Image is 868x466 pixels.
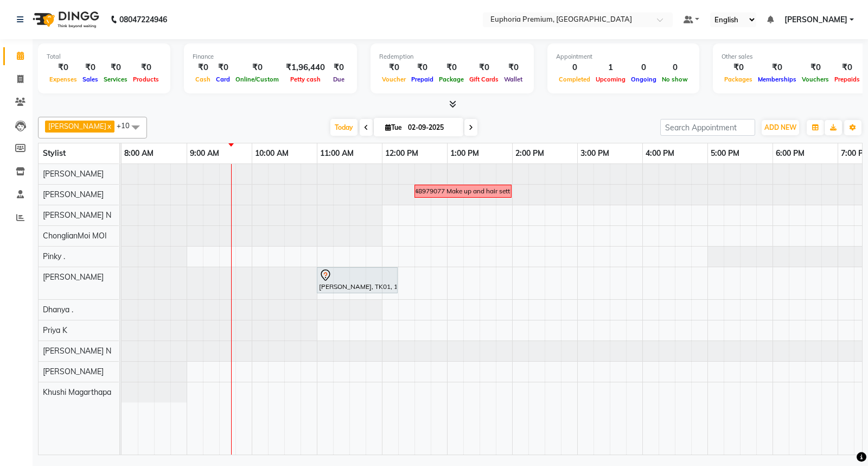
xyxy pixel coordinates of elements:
div: ₹0 [213,61,233,74]
span: ChonglianMoi MOI [43,231,107,241]
span: Today [330,119,358,136]
span: [PERSON_NAME] N [43,210,111,220]
div: ₹0 [436,61,467,74]
span: [PERSON_NAME] N [43,346,111,356]
a: 2:00 PM [513,146,547,161]
span: Cash [193,75,213,83]
span: Khushi Magarthapa [43,387,111,397]
div: 7348979077 Make up and hair setting [407,186,519,196]
div: ₹0 [329,61,348,74]
div: ₹0 [722,61,755,74]
span: +10 [117,121,138,130]
span: [PERSON_NAME] [43,272,104,282]
span: Sales [80,75,101,83]
div: ₹0 [193,61,213,74]
a: 3:00 PM [578,146,612,161]
span: Expenses [47,75,80,83]
button: ADD NEW [762,120,799,135]
span: [PERSON_NAME] [43,169,104,179]
div: 0 [659,61,691,74]
div: ₹1,96,440 [282,61,329,74]
div: ₹0 [409,61,436,74]
div: Redemption [379,52,525,61]
span: Packages [722,75,755,83]
span: Dhanya . [43,305,73,314]
a: x [106,122,111,130]
div: Total [47,52,162,61]
span: [PERSON_NAME] [784,14,847,26]
div: ₹0 [233,61,282,74]
span: Card [213,75,233,83]
input: 2025-09-02 [405,119,459,136]
div: ₹0 [379,61,409,74]
div: ₹0 [467,61,501,74]
span: No show [659,75,691,83]
a: 10:00 AM [252,146,291,161]
span: Online/Custom [233,75,282,83]
span: Priya K [43,325,67,335]
span: Tue [382,123,405,131]
span: ADD NEW [764,123,796,131]
span: Vouchers [799,75,832,83]
div: ₹0 [501,61,525,74]
div: ₹0 [755,61,799,74]
span: Services [101,75,130,83]
span: Stylist [43,148,66,158]
span: Due [330,75,347,83]
span: Petty cash [288,75,323,83]
a: 5:00 PM [708,146,742,161]
div: ₹0 [47,61,80,74]
div: ₹0 [80,61,101,74]
div: Appointment [556,52,691,61]
b: 08047224946 [119,4,167,35]
span: Prepaid [409,75,436,83]
span: Upcoming [593,75,628,83]
span: Prepaids [832,75,863,83]
span: Wallet [501,75,525,83]
span: Gift Cards [467,75,501,83]
a: 6:00 PM [773,146,807,161]
a: 11:00 AM [317,146,356,161]
span: [PERSON_NAME] [43,190,104,199]
span: Products [130,75,162,83]
span: Ongoing [628,75,659,83]
div: [PERSON_NAME], TK01, 11:00 AM-12:15 PM, EP-Sports Massage (Oil) 45+15 [318,269,397,292]
div: ₹0 [832,61,863,74]
div: 0 [628,61,659,74]
div: 0 [556,61,593,74]
span: Pinky . [43,251,65,261]
a: 4:00 PM [643,146,677,161]
a: 1:00 PM [448,146,482,161]
span: [PERSON_NAME] [43,367,104,376]
div: ₹0 [101,61,130,74]
div: ₹0 [799,61,832,74]
span: Completed [556,75,593,83]
div: Finance [193,52,348,61]
span: Memberships [755,75,799,83]
a: 9:00 AM [187,146,222,161]
a: 12:00 PM [382,146,421,161]
div: ₹0 [130,61,162,74]
span: Package [436,75,467,83]
span: [PERSON_NAME] [48,122,106,130]
span: Voucher [379,75,409,83]
div: 1 [593,61,628,74]
img: logo [28,4,102,35]
input: Search Appointment [660,119,755,136]
a: 8:00 AM [122,146,156,161]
